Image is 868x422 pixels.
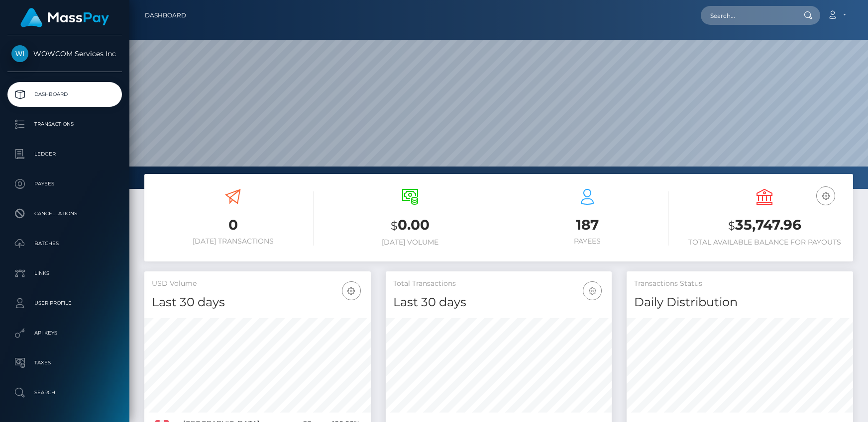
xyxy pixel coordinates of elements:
[7,171,122,196] a: Payees
[11,176,118,191] p: Payees
[7,201,122,226] a: Cancellations
[11,45,28,62] img: WOWCOM Services Inc
[11,117,118,132] p: Transactions
[152,279,363,289] h5: USD Volume
[393,279,605,289] h5: Total Transactions
[11,206,118,221] p: Cancellations
[152,237,314,246] h6: [DATE] Transactions
[683,238,846,247] h6: Total Available Balance for Payouts
[7,380,122,405] a: Search
[634,294,846,311] h4: Daily Distribution
[7,350,122,375] a: Taxes
[701,6,794,25] input: Search...
[329,238,491,247] h6: [DATE] Volume
[7,49,122,58] span: WOWCOM Services Inc
[683,215,846,236] h3: 35,747.96
[506,215,668,235] h3: 187
[391,219,398,233] small: $
[7,82,122,107] a: Dashboard
[7,112,122,137] a: Transactions
[11,266,118,281] p: Links
[7,291,122,316] a: User Profile
[11,355,118,370] p: Taxes
[7,142,122,167] a: Ledger
[152,294,363,311] h4: Last 30 days
[11,147,118,162] p: Ledger
[7,321,122,345] a: API Keys
[11,296,118,311] p: User Profile
[11,87,118,102] p: Dashboard
[20,8,109,27] img: MassPay Logo
[728,219,735,233] small: $
[11,326,118,340] p: API Keys
[634,279,846,289] h5: Transactions Status
[11,385,118,400] p: Search
[152,215,314,235] h3: 0
[329,215,491,236] h3: 0.00
[506,237,668,246] h6: Payees
[11,236,118,251] p: Batches
[393,294,605,311] h4: Last 30 days
[7,261,122,286] a: Links
[145,5,186,26] a: Dashboard
[7,231,122,256] a: Batches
